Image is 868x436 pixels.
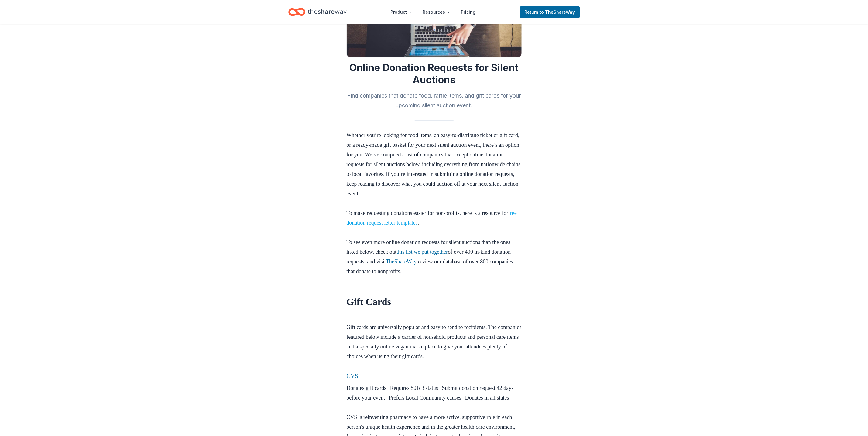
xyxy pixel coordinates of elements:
a: this list we put together [396,249,448,255]
a: Pricing [456,6,481,18]
p: Whether you’re looking for food items, an easy-to-distribute ticket or gift card, or a ready-made... [347,130,522,208]
p: To see even more online donation requests for silent auctions than the ones listed below, check o... [347,237,522,296]
a: CVS [347,372,359,379]
button: Product [386,6,417,18]
span: to TheShareWay [540,9,575,15]
nav: Main [386,5,481,19]
p: Gift cards are universally popular and easy to send to recipients. The companies featured below i... [347,322,522,371]
a: Home [288,5,347,19]
button: Resources [418,6,455,18]
h1: Online Donation Requests for Silent Auctions [347,62,522,86]
span: Return [525,9,575,16]
a: Returnto TheShareWay [520,6,580,18]
p: To make requesting donations easier for non-profits, here is a resource for . [347,208,522,237]
a: TheShareWay [386,259,417,265]
h2: Find companies that donate food, raffle items, and gift cards for your upcoming silent auction ev... [347,91,522,110]
p: Donates gift cards | Requires 501c3 status | Submit donation request 42 days before your event | ... [347,383,522,412]
h1: Gift Cards [347,296,522,320]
